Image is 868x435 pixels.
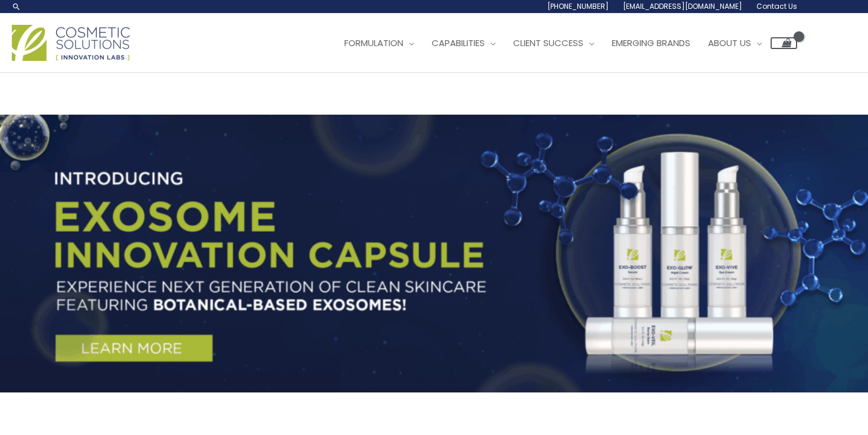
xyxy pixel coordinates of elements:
[504,25,603,61] a: Client Success
[708,37,751,49] span: About Us
[623,1,742,11] span: [EMAIL_ADDRESS][DOMAIN_NAME]
[756,1,797,11] span: Contact Us
[335,25,423,61] a: Formulation
[513,37,583,49] span: Client Success
[699,25,771,61] a: About Us
[612,37,690,49] span: Emerging Brands
[423,25,504,61] a: Capabilities
[344,37,403,49] span: Formulation
[432,37,485,49] span: Capabilities
[12,2,21,11] a: Search icon link
[547,1,609,11] span: [PHONE_NUMBER]
[771,37,797,49] a: View Shopping Cart, empty
[327,25,797,61] nav: Site Navigation
[603,25,699,61] a: Emerging Brands
[12,25,130,61] img: Cosmetic Solutions Logo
